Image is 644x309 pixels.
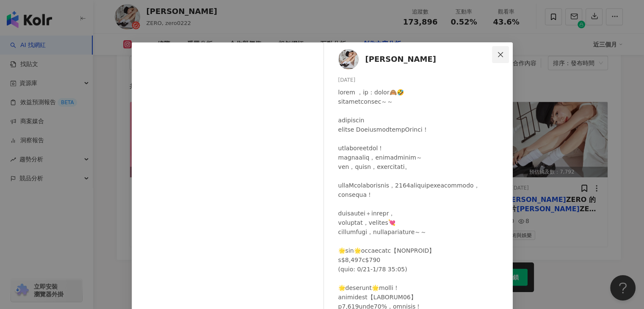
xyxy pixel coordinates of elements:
[492,46,509,63] button: Close
[497,51,504,58] span: close
[365,53,436,65] span: [PERSON_NAME]
[338,49,494,69] a: KOL Avatar[PERSON_NAME]
[338,49,359,69] img: KOL Avatar
[338,76,506,84] div: [DATE]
